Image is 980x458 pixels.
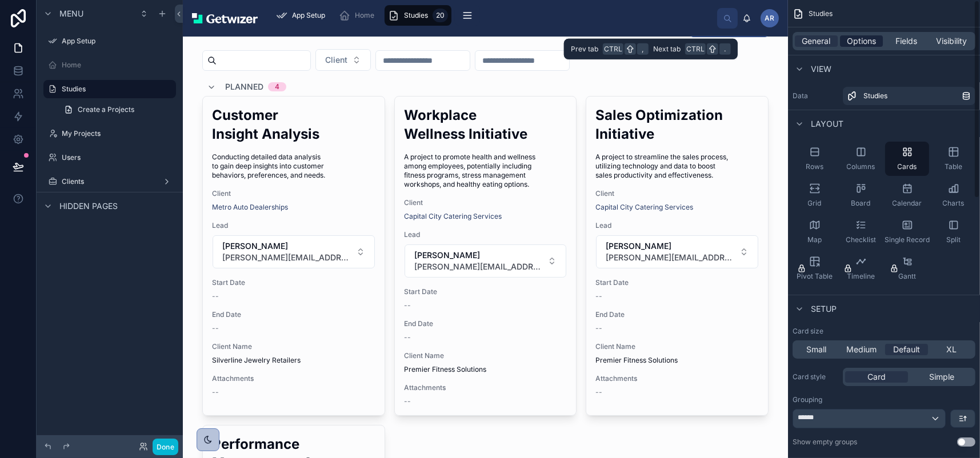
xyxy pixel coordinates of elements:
[212,356,375,365] span: Silverline Jewelry Retailers
[212,221,375,230] span: Lead
[943,199,965,208] span: Charts
[43,148,176,167] a: Users
[43,56,176,74] a: Home
[929,371,954,383] span: Simple
[839,142,883,176] button: Columns
[793,327,823,336] label: Card size
[404,319,567,328] span: End Date
[595,388,602,397] span: --
[946,235,961,244] span: Split
[595,324,602,333] span: --
[62,153,174,162] label: Users
[212,152,375,180] span: Conducting detailed data analysis to gain deep insights into customer behaviors, preferences, and...
[793,372,838,381] label: Card style
[225,81,263,93] span: Planned
[273,5,333,26] a: App Setup
[945,162,962,171] span: Table
[947,344,957,355] span: XL
[898,272,916,281] span: Gantt
[595,310,759,319] span: End Date
[802,35,831,47] span: General
[404,287,567,296] span: Start Date
[807,235,822,244] span: Map
[78,105,134,114] span: Create a Projects
[595,292,602,301] span: --
[212,292,219,301] span: --
[811,63,831,75] span: View
[404,230,567,239] span: Lead
[808,199,822,208] span: Grid
[793,142,837,176] button: Rows
[847,272,875,281] span: Timeline
[43,172,176,191] a: Clients
[414,261,543,272] span: [PERSON_NAME][EMAIL_ADDRESS][PERSON_NAME][DOMAIN_NAME]
[325,54,347,66] span: Client
[595,374,759,383] span: Attachments
[267,3,717,28] div: scrollable content
[595,203,693,212] a: Capital City Catering Services
[898,162,917,171] span: Cards
[385,5,451,26] a: Studies20
[394,96,577,416] a: Workplace Wellness InitiativeA project to promote health and wellness among employees, potentiall...
[685,43,706,55] span: Ctrl
[595,356,759,365] span: Premier Fitness Solutions
[839,215,883,249] button: Checklist
[606,240,735,252] span: [PERSON_NAME]
[43,124,176,143] a: My Projects
[863,91,887,101] span: Studies
[404,106,567,143] h2: Workplace Wellness Initiative
[404,351,567,360] span: Client Name
[797,272,833,281] span: Pivot Table
[62,37,174,46] label: App Setup
[404,383,567,392] span: Attachments
[893,344,920,355] span: Default
[595,342,759,351] span: Client Name
[885,178,929,212] button: Calendar
[62,129,174,138] label: My Projects
[275,82,279,91] div: 4
[212,388,219,397] span: --
[653,45,681,54] span: Next tab
[414,250,543,261] span: [PERSON_NAME]
[595,106,759,143] h2: Sales Optimization Initiative
[292,11,325,20] span: App Setup
[896,35,918,47] span: Fields
[222,252,351,263] span: [PERSON_NAME][EMAIL_ADDRESS][PERSON_NAME][DOMAIN_NAME]
[404,397,411,406] span: --
[846,235,876,244] span: Checklist
[571,45,598,54] span: Prev tab
[793,91,838,101] label: Data
[843,87,975,105] a: Studies
[404,212,502,221] a: Capital City Catering Services
[793,178,837,212] button: Grid
[851,199,871,208] span: Board
[811,303,837,315] span: Setup
[606,252,735,263] span: [PERSON_NAME][EMAIL_ADDRESS][PERSON_NAME][DOMAIN_NAME]
[893,199,922,208] span: Calendar
[885,251,929,286] button: Gantt
[212,189,375,198] span: Client
[839,251,883,286] button: Timeline
[931,178,975,212] button: Charts
[846,344,877,355] span: Medium
[335,5,382,26] a: Home
[793,215,837,249] button: Map
[43,32,176,50] a: App Setup
[202,96,385,416] a: Customer Insight AnalysisConducting detailed data analysis to gain deep insights into customer be...
[638,45,647,54] span: ,
[355,11,374,20] span: Home
[721,45,730,54] span: .
[596,235,758,268] button: Select Button
[404,11,428,20] span: Studies
[59,8,83,19] span: Menu
[212,310,375,319] span: End Date
[62,177,158,186] label: Clients
[793,395,822,404] label: Grouping
[931,215,975,249] button: Split
[937,35,967,47] span: Visibility
[885,142,929,176] button: Cards
[595,152,759,180] span: A project to streamline the sales process, utilizing technology and data to boost sales productiv...
[404,301,411,310] span: --
[212,203,288,212] span: Metro Auto Dealerships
